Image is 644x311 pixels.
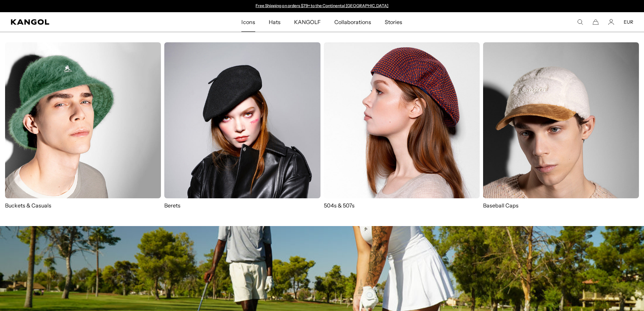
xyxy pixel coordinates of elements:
a: Berets [164,42,320,209]
span: Stories [385,12,402,32]
p: Berets [164,202,320,209]
span: KANGOLF [294,12,321,32]
p: Buckets & Casuals [5,202,161,209]
div: Announcement [253,3,392,9]
a: Account [608,19,614,25]
span: Collaborations [334,12,371,32]
a: KANGOLF [287,12,328,32]
button: EUR [624,19,633,25]
p: 504s & 507s [324,202,480,209]
a: Collaborations [328,12,378,32]
button: Cart [593,19,599,25]
p: Baseball Caps [483,202,639,209]
div: 1 of 2 [253,3,392,9]
a: Buckets & Casuals [5,42,161,209]
a: 504s & 507s [324,42,480,209]
a: Kangol [11,19,160,25]
a: Stories [378,12,409,32]
a: Icons [235,12,262,32]
a: Baseball Caps [483,42,639,216]
slideshow-component: Announcement bar [253,3,392,9]
span: Hats [269,12,281,32]
span: Icons [241,12,255,32]
a: Free Shipping on orders $79+ to the Continental [GEOGRAPHIC_DATA] [256,3,388,8]
summary: Search here [577,19,583,25]
a: Hats [262,12,287,32]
